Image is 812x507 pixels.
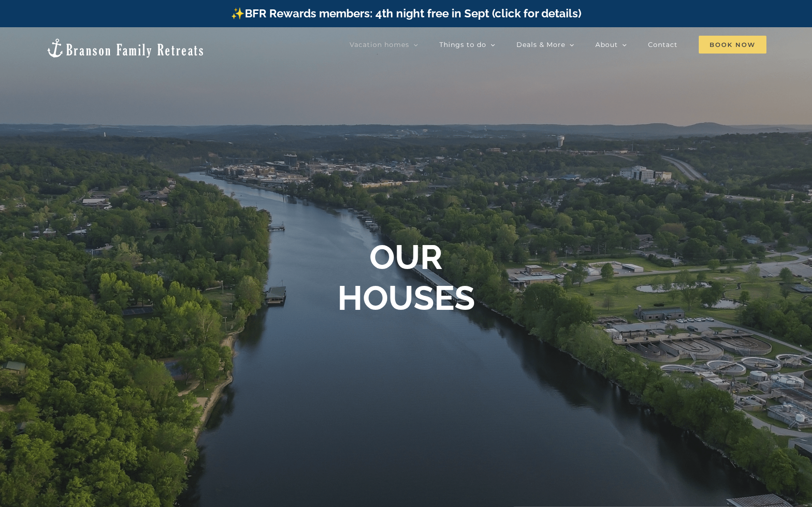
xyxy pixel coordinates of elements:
[648,35,678,54] a: Contact
[46,38,205,59] img: Branson Family Retreats Logo
[439,35,495,54] a: Things to do
[699,35,766,54] a: Book Now
[350,35,418,54] a: Vacation homes
[337,237,475,317] b: OUR HOUSES
[516,41,565,48] span: Deals & More
[699,36,766,54] span: Book Now
[350,41,409,48] span: Vacation homes
[231,7,581,20] a: ✨BFR Rewards members: 4th night free in Sept (click for details)
[595,41,618,48] span: About
[350,35,766,54] nav: Main Menu
[439,41,486,48] span: Things to do
[595,35,627,54] a: About
[648,41,678,48] span: Contact
[516,35,574,54] a: Deals & More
